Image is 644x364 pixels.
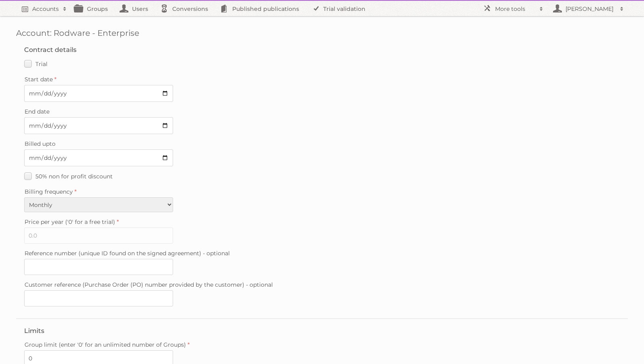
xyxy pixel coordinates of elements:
h1: Account: Rodware - Enterprise [16,28,628,38]
legend: Limits [24,327,44,335]
h2: [PERSON_NAME] [563,5,616,13]
a: [PERSON_NAME] [547,1,628,16]
a: Conversions [156,1,216,16]
span: Customer reference (Purchase Order (PO) number provided by the customer) - optional [25,281,273,288]
span: Group limit (enter '0' for an unlimited number of Groups) [25,341,186,348]
span: Reference number (unique ID found on the signed agreement) - optional [25,250,230,257]
a: Groups [71,1,116,16]
span: Trial [35,60,47,68]
a: Published publications [216,1,307,16]
span: Start date [25,76,53,83]
span: Billed upto [25,140,56,147]
h2: More tools [495,5,535,13]
a: Trial validation [307,1,374,16]
a: More tools [479,1,547,16]
span: Billing frequency [25,188,73,195]
legend: Contract details [24,46,76,54]
h2: Accounts [32,5,59,13]
a: Users [116,1,156,16]
span: Price per year ('0' for a free trial) [25,218,115,225]
span: 50% non for profit discount [35,173,113,180]
span: End date [25,108,50,115]
a: Accounts [16,1,71,16]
